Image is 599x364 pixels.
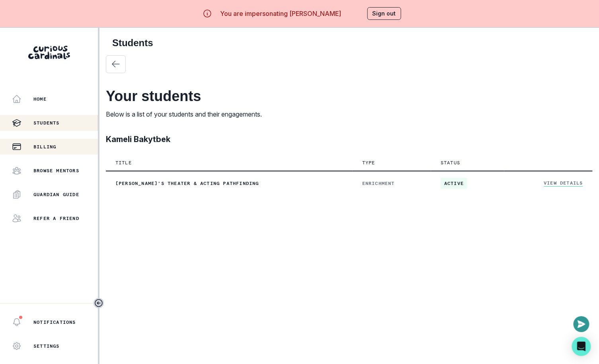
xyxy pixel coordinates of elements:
p: Students [33,120,60,126]
p: Type [362,160,375,166]
p: Settings [33,343,60,349]
p: [PERSON_NAME]'s Theater & Acting Pathfinding [115,180,343,187]
p: Home [33,96,47,102]
button: Sign out [367,7,401,20]
p: You are impersonating [PERSON_NAME] [220,9,341,18]
p: Refer a friend [33,215,79,222]
img: Curious Cardinals Logo [28,46,70,59]
p: Guardian Guide [33,191,79,198]
p: Notifications [33,319,76,325]
p: Status [441,160,460,166]
p: Kameli Bakytbek [106,133,170,145]
p: Browse Mentors [33,167,79,174]
p: Billing [33,144,56,150]
p: ENRICHMENT [362,180,421,187]
h2: Your students [106,88,593,105]
button: Toggle sidebar [94,298,104,308]
button: Open or close messaging widget [574,316,589,332]
span: active [441,178,467,189]
h2: Students [112,37,586,49]
p: Title [115,160,132,166]
p: Below is a list of your students and their engagements. [106,109,593,119]
a: View Details [544,180,583,187]
div: Open Intercom Messenger [572,337,591,356]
